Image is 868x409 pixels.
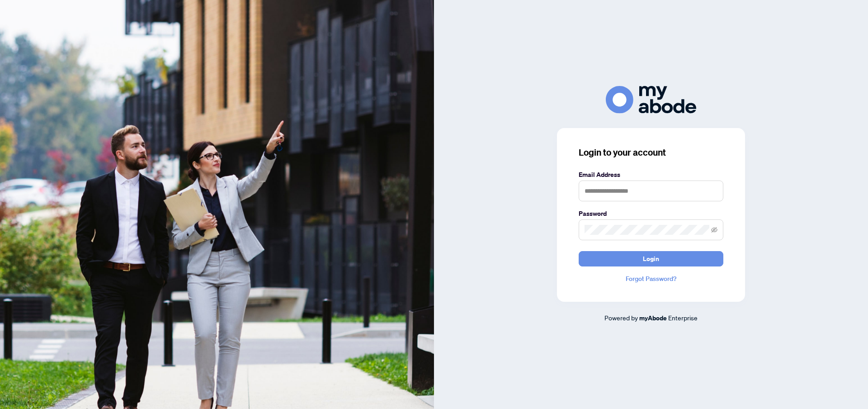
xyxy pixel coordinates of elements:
[579,170,723,180] label: Email Address
[604,314,638,322] span: Powered by
[711,227,717,233] span: eye-invisible
[668,314,698,322] span: Enterprise
[579,146,723,159] h3: Login to your account
[606,86,696,114] img: ma-logo
[579,209,723,219] label: Password
[579,274,723,284] a: Forgot Password?
[643,252,659,266] span: Login
[579,251,723,266] button: Login
[639,313,667,323] a: myAbode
